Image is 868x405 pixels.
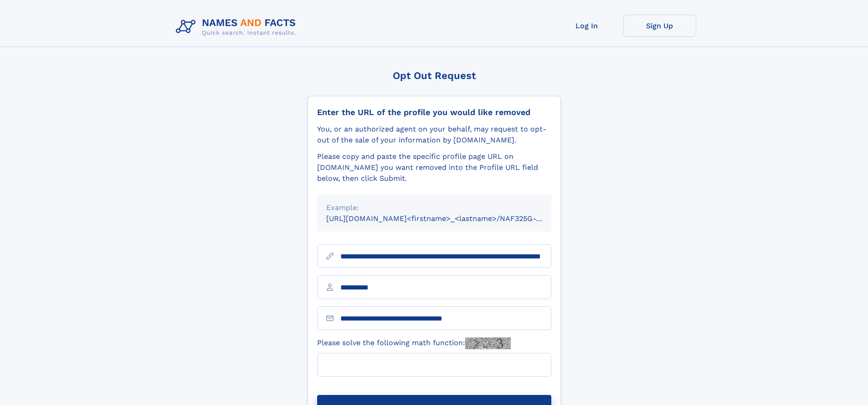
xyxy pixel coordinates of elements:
[172,15,303,39] img: Logo Names and Facts
[308,70,561,81] div: Opt Out Request
[326,214,569,223] small: [URL][DOMAIN_NAME]<firstname>_<lastname>/NAF325G-xxxxxxxx
[623,15,696,37] a: Sign Up
[317,124,551,146] div: You, or an authorized agent on your behalf, may request to opt-out of the sale of your informatio...
[326,202,542,213] div: Example:
[550,15,623,37] a: Log In
[317,107,551,117] div: Enter the URL of the profile you would like removed
[317,151,551,184] div: Please copy and paste the specific profile page URL on [DOMAIN_NAME] you want removed into the Pr...
[317,337,511,349] label: Please solve the following math function:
